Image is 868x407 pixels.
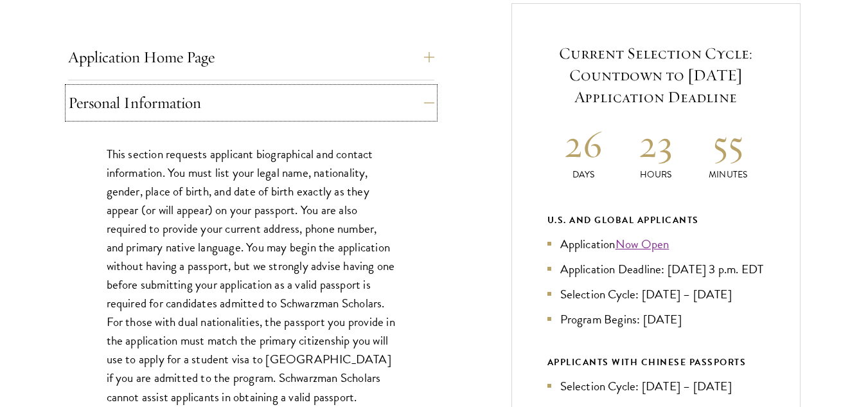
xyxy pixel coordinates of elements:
[547,120,620,168] h2: 26
[547,42,765,108] h5: Current Selection Cycle: Countdown to [DATE] Application Deadline
[692,168,765,181] p: Minutes
[547,354,765,370] div: APPLICANTS WITH CHINESE PASSPORTS
[107,145,396,406] p: This section requests applicant biographical and contact information. You must list your legal na...
[616,235,669,253] a: Now Open
[619,120,692,168] h2: 23
[68,87,434,118] button: Personal Information
[547,285,765,303] li: Selection Cycle: [DATE] – [DATE]
[547,310,765,329] li: Program Begins: [DATE]
[547,235,765,253] li: Application
[547,212,765,228] div: U.S. and Global Applicants
[692,120,765,168] h2: 55
[547,168,620,181] p: Days
[619,168,692,181] p: Hours
[547,260,765,278] li: Application Deadline: [DATE] 3 p.m. EDT
[547,377,765,395] li: Selection Cycle: [DATE] – [DATE]
[68,42,434,73] button: Application Home Page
